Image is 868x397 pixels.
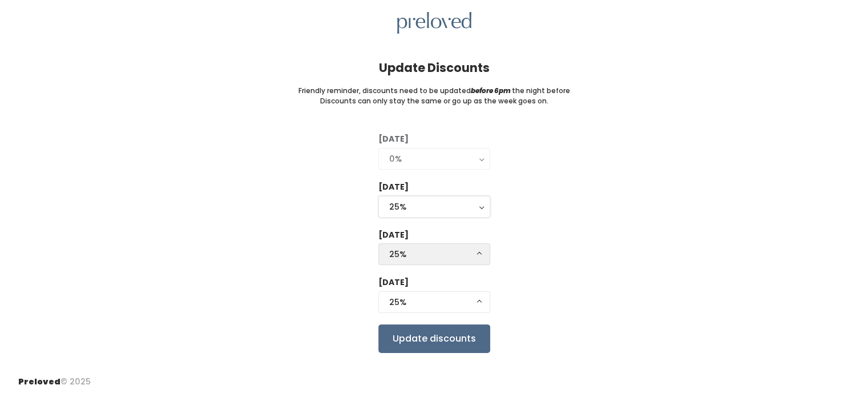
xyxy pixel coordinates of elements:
label: [DATE] [378,229,409,241]
i: before 6pm [471,86,511,95]
div: 25% [389,296,479,308]
div: © 2025 [18,367,91,388]
h4: Update Discounts [379,61,490,74]
input: Update discounts [378,324,490,353]
label: [DATE] [378,181,409,193]
img: preloved logo [397,12,471,34]
span: Preloved [18,376,60,387]
button: 25% [378,243,490,265]
label: [DATE] [378,276,409,288]
small: Friendly reminder, discounts need to be updated the night before [298,86,570,96]
small: Discounts can only stay the same or go up as the week goes on. [320,96,548,106]
button: 25% [378,291,490,313]
label: [DATE] [378,133,409,145]
div: 25% [389,200,479,213]
div: 25% [389,248,479,260]
button: 25% [378,196,490,218]
button: 0% [378,148,490,170]
div: 0% [389,153,479,165]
